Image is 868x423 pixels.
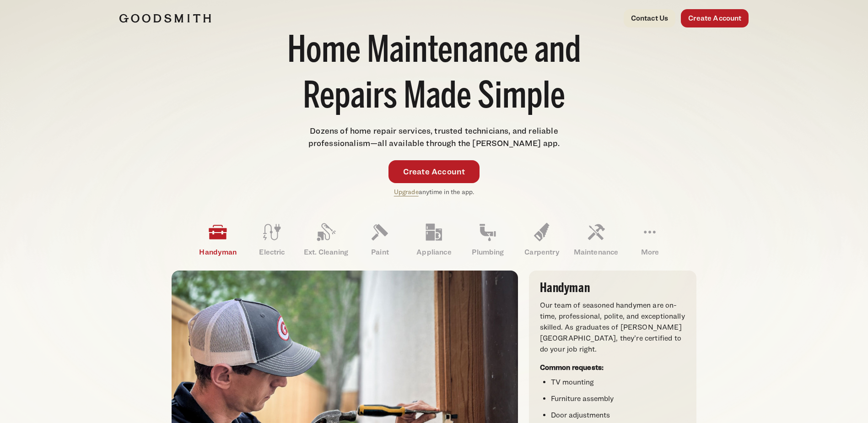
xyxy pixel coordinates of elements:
img: Goodsmith [119,14,211,23]
li: Door adjustments [551,410,685,421]
a: Create Account [681,9,749,27]
p: Ext. Cleaning [299,247,353,258]
a: Appliance [407,216,461,263]
a: Contact Us [624,9,676,27]
strong: Common requests: [540,363,604,372]
a: Carpentry [515,216,569,263]
a: Handyman [191,216,245,263]
p: Appliance [407,247,461,258]
p: Handyman [191,247,245,258]
p: Paint [353,247,407,258]
a: More [623,216,677,263]
p: Electric [245,247,299,258]
a: Electric [245,216,299,263]
h1: Home Maintenance and Repairs Made Simple [277,29,592,121]
a: Create Account [388,160,480,183]
p: Our team of seasoned handymen are on-time, professional, polite, and exceptionally skilled. As gr... [540,300,685,355]
p: More [623,247,677,258]
a: Ext. Cleaning [299,216,353,263]
span: Dozens of home repair services, trusted technicians, and reliable professionalism—all available t... [308,126,560,148]
p: Carpentry [515,247,569,258]
li: Furniture assembly [551,393,685,404]
p: Maintenance [569,247,623,258]
p: anytime in the app. [394,187,474,197]
a: Paint [353,216,407,263]
h3: Handyman [540,282,685,294]
p: Plumbing [461,247,515,258]
a: Upgrade [394,188,419,195]
a: Maintenance [569,216,623,263]
li: TV mounting [551,377,685,388]
a: Plumbing [461,216,515,263]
